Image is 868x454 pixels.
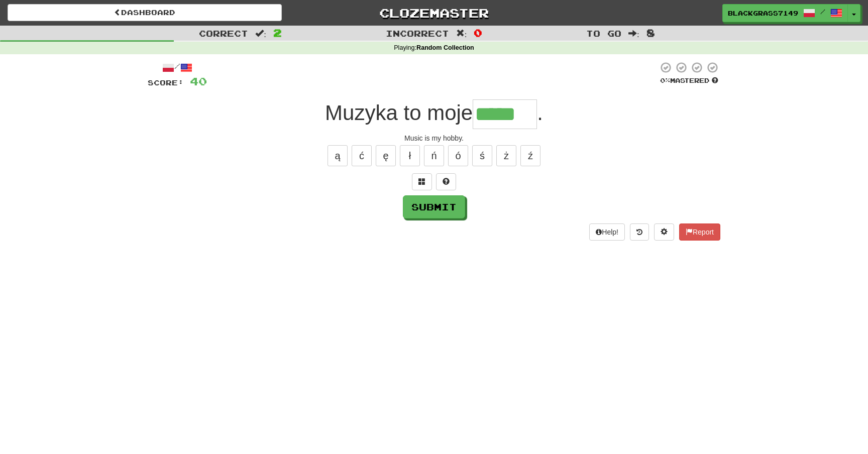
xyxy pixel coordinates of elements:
[403,195,465,218] button: Submit
[646,27,655,39] span: 8
[658,76,720,85] div: Mastered
[148,133,720,143] div: Music is my hobby.
[496,145,516,166] button: ż
[679,223,720,241] button: Report
[400,145,420,166] button: ł
[328,145,348,166] button: ą
[474,27,482,39] span: 0
[520,145,540,166] button: ź
[436,173,456,190] button: Single letter hint - you only get 1 per sentence and score half the points! alt+h
[537,101,543,125] span: .
[424,145,444,166] button: ń
[376,145,396,166] button: ę
[273,27,282,39] span: 2
[586,28,621,38] span: To go
[148,78,184,87] span: Score:
[297,4,571,22] a: Clozemaster
[255,29,266,38] span: :
[190,75,207,87] span: 40
[660,76,670,84] span: 0 %
[728,9,798,18] span: BlackGrass7149
[8,4,282,21] a: Dashboard
[472,145,492,166] button: ś
[722,4,848,22] a: BlackGrass7149 /
[456,29,467,38] span: :
[199,28,248,38] span: Correct
[416,44,474,51] strong: Random Collection
[325,101,473,125] span: Muzyka to moje
[448,145,468,166] button: ó
[352,145,372,166] button: ć
[630,223,649,241] button: Round history (alt+y)
[386,28,449,38] span: Incorrect
[589,223,625,241] button: Help!
[628,29,639,38] span: :
[148,61,207,74] div: /
[412,173,432,190] button: Switch sentence to multiple choice alt+p
[820,8,825,15] span: /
